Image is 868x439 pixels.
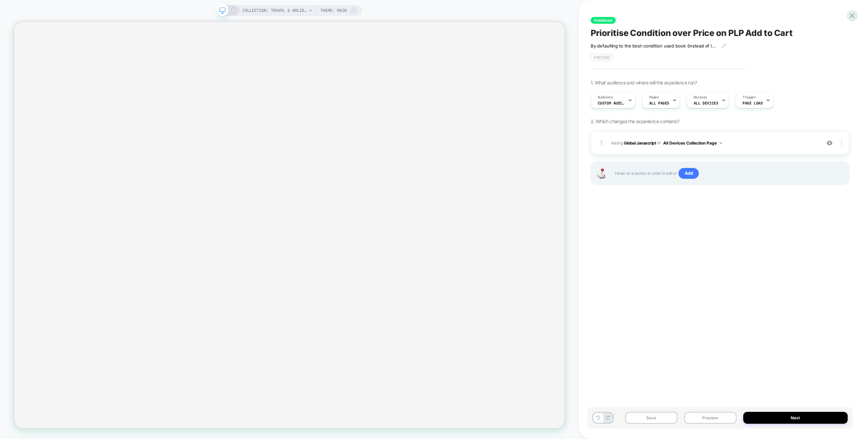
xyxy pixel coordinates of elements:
b: Global Javascript [624,140,656,145]
span: Custom Audience [598,101,625,106]
span: on [657,139,661,147]
span: By defaulting to the best-condition used book (instead of lowest-priced) on Product List Pages, w... [591,43,716,49]
span: Hover on a section in order to edit or [615,168,842,179]
img: crossed eye [827,140,832,146]
span: Page Load [743,101,763,106]
img: close [841,139,842,147]
img: down arrow [719,142,722,144]
span: pricing [591,54,613,61]
span: Prioritise Condition over Price on PLP Add to Cart [591,28,793,38]
button: Save [625,412,677,424]
span: Devices [694,95,707,100]
span: Add [678,168,699,179]
button: Preview [684,412,736,424]
button: Next [743,412,848,424]
span: Pages [649,95,659,100]
span: ALL PAGES [649,101,669,106]
span: ALL DEVICES [694,101,718,106]
span: 2. Which changes the experience contains? [591,118,679,124]
button: All Devices Collection Page [663,139,722,147]
div: 1 [598,137,605,149]
span: 1. What audience and where will the experience run? [591,80,697,85]
img: Joystick [595,168,608,179]
span: Trigger [743,95,756,100]
span: COLLECTION: Travel & holiday (Category) [242,5,307,16]
span: Published [591,17,616,24]
span: Adding [611,139,817,147]
span: Theme: MAIN [320,5,347,16]
span: Audience [598,95,613,100]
